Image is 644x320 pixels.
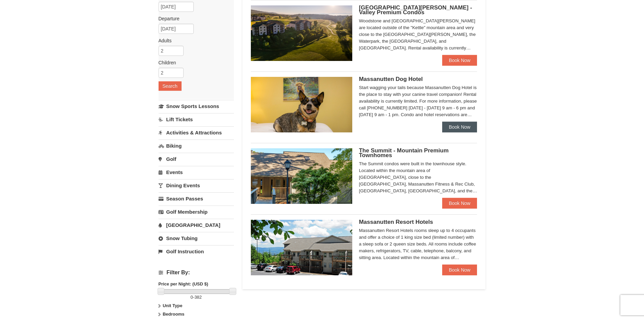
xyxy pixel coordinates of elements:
img: 19219034-1-0eee7e00.jpg [251,148,352,204]
span: Massanutten Dog Hotel [359,76,423,82]
a: Golf [159,153,234,165]
a: Dining Events [159,179,234,192]
span: 382 [194,295,202,300]
a: [GEOGRAPHIC_DATA] [159,219,234,231]
strong: Bedrooms [163,312,184,317]
strong: Price per Night: (USD $) [159,281,208,286]
span: The Summit - Mountain Premium Townhomes [359,147,449,158]
div: Massanutten Resort Hotels rooms sleep up to 4 occupants and offer a choice of 1 king size bed (li... [359,227,477,261]
a: Book Now [442,55,477,66]
a: Events [159,166,234,178]
img: 19219026-1-e3b4ac8e.jpg [251,220,352,275]
strong: Unit Type [163,303,182,308]
img: 27428181-5-81c892a3.jpg [251,77,352,132]
a: Snow Tubing [159,232,234,244]
div: Start wagging your tails because Massanutten Dog Hotel is the place to stay with your canine trav... [359,84,477,118]
span: [GEOGRAPHIC_DATA][PERSON_NAME] - Valley Premium Condos [359,4,472,16]
a: Lift Tickets [159,113,234,126]
span: 0 [191,295,193,300]
button: Search [159,81,182,91]
label: Children [159,59,229,66]
a: Book Now [442,198,477,209]
a: Biking [159,140,234,152]
a: Golf Membership [159,206,234,218]
a: Activities & Attractions [159,126,234,139]
img: 19219041-4-ec11c166.jpg [251,5,352,61]
a: Book Now [442,264,477,275]
a: Snow Sports Lessons [159,100,234,112]
a: Golf Instruction [159,245,234,258]
div: The Summit condos were built in the townhouse style. Located within the mountain area of [GEOGRAP... [359,161,477,194]
h4: Filter By: [159,270,234,276]
a: Book Now [442,122,477,132]
label: Departure [159,15,229,22]
a: Season Passes [159,192,234,205]
label: Adults [159,37,229,44]
div: Woodstone and [GEOGRAPHIC_DATA][PERSON_NAME] are located outside of the "Kettle" mountain area an... [359,18,477,51]
span: Massanutten Resort Hotels [359,219,433,225]
label: - [159,294,234,301]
